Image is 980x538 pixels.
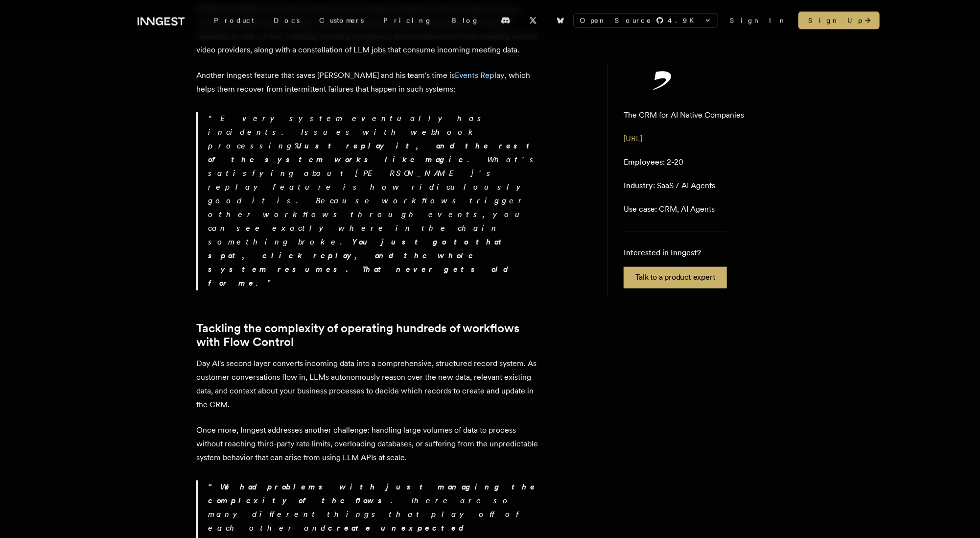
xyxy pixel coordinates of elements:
p: CRM, AI Agents [624,204,715,216]
span: Industry: [624,181,655,191]
a: Tackling the complexity of operating hundreds of workflows with Flow Control [196,322,539,349]
a: Events Replay [455,71,505,80]
a: X [522,13,544,28]
strong: Just replay it, and the rest of the system works like magic [208,142,537,165]
p: 2-20 [624,157,683,169]
a: Customers [309,12,373,29]
p: Every system eventually has incidents. Issues with webhook processing? . What's satisfying about ... [208,112,539,291]
a: [URL] [624,134,642,144]
p: SaaS / AI Agents [624,180,715,192]
div: Product [204,12,264,29]
strong: You just go to that spot, click replay, and the whole system resumes. That never gets old for me [208,238,511,288]
span: Employees: [624,158,665,167]
p: Another Inngest feature that saves [PERSON_NAME] and his team's time is , which helps them recove... [196,69,539,97]
a: Bluesky [550,13,571,28]
a: Docs [264,12,309,29]
a: Blog [442,12,489,29]
strong: We had problems with just managing the complexity of the flows [208,483,537,506]
a: Discord [495,13,516,28]
span: Open Source [580,16,652,25]
p: Interested in Inngest? [624,247,727,259]
span: Use case: [624,205,657,214]
a: Sign Up [798,12,880,29]
span: 4.9 K [668,16,700,25]
a: Sign In [730,16,787,25]
p: Once more, Inngest addresses another challenge: handling large volumes of data to process without... [196,424,539,465]
a: Pricing [373,12,442,29]
a: Talk to a product expert [624,267,727,289]
img: Day AI's logo [624,71,702,90]
p: The CRM for AI Native Companies [624,110,744,122]
p: Day AI's second layer converts incoming data into a comprehensive, structured record system. As c... [196,357,539,412]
